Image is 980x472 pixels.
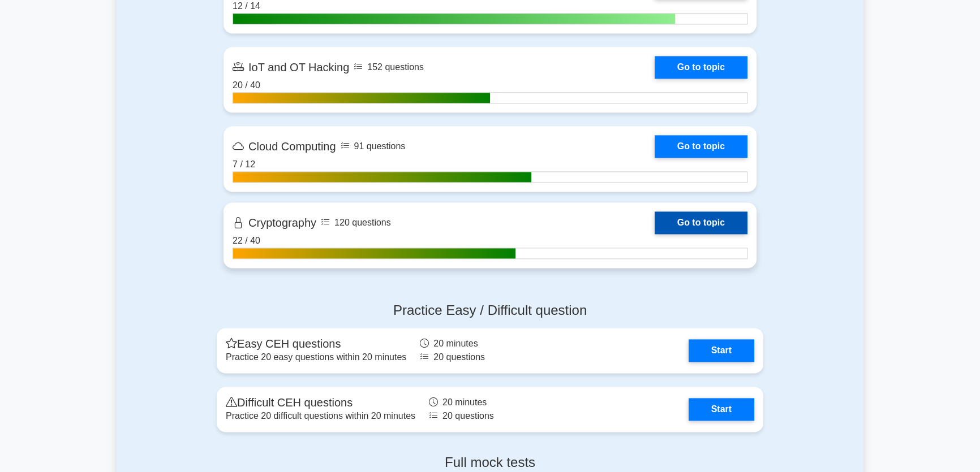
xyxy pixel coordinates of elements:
[689,398,754,421] a: Start
[217,454,763,471] h4: Full mock tests
[689,339,754,362] a: Start
[655,135,747,158] a: Go to topic
[655,56,747,79] a: Go to topic
[655,211,747,234] a: Go to topic
[217,302,763,319] h4: Practice Easy / Difficult question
